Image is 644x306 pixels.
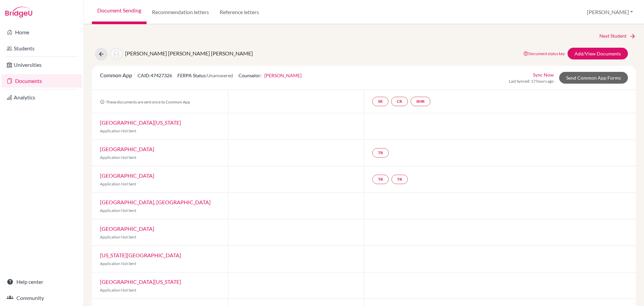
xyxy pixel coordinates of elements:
[1,58,82,72] a: Universities
[100,181,136,186] span: Application Not Sent
[1,91,82,104] a: Analytics
[5,7,32,17] img: Bridge-U
[599,32,636,40] a: Next Student
[100,278,181,285] a: [GEOGRAPHIC_DATA][US_STATE]
[177,73,233,78] span: FERPA Status:
[100,119,181,126] a: [GEOGRAPHIC_DATA][US_STATE]
[559,72,628,84] a: Send Common App Forms
[100,99,190,104] span: These documents are sent once to Common App
[372,175,389,184] a: TR
[100,155,136,160] span: Application Not Sent
[100,208,136,213] span: Application Not Sent
[1,26,82,39] a: Home
[411,97,430,106] a: SMR
[138,73,172,78] span: CAID: 47427326
[533,71,554,78] a: Sync Now
[1,42,82,55] a: Students
[125,50,253,56] span: [PERSON_NAME] [PERSON_NAME] [PERSON_NAME]
[100,199,211,205] a: [GEOGRAPHIC_DATA], [GEOGRAPHIC_DATA]
[372,97,388,106] a: SR
[100,146,154,152] a: [GEOGRAPHIC_DATA]
[1,74,82,88] a: Documents
[100,128,136,133] span: Application Not Sent
[207,73,233,78] span: Unanswered
[1,275,82,289] a: Help center
[1,291,82,305] a: Community
[238,73,302,78] span: Counselor:
[100,172,154,179] a: [GEOGRAPHIC_DATA]
[100,72,132,78] span: Common App
[100,225,154,232] a: [GEOGRAPHIC_DATA]
[523,51,565,56] a: Document status key
[100,252,181,258] a: [US_STATE][GEOGRAPHIC_DATA]
[584,6,636,18] button: [PERSON_NAME]
[264,73,302,78] a: [PERSON_NAME]
[568,48,628,59] a: Add/View Documents
[509,78,554,84] span: Last Synced: 17 hours ago
[100,261,136,266] span: Application Not Sent
[100,234,136,239] span: Application Not Sent
[391,175,408,184] a: TR
[100,288,136,293] span: Application Not Sent
[391,97,408,106] a: CR
[372,148,389,158] a: TR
